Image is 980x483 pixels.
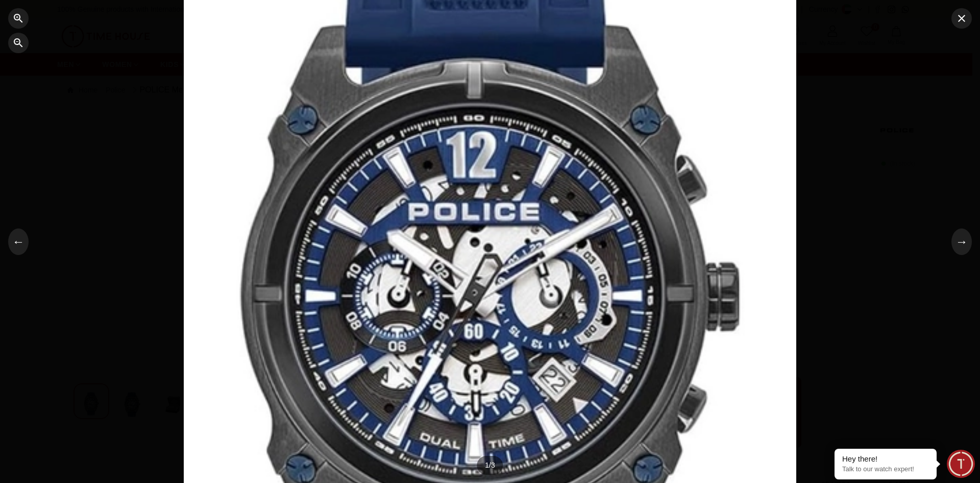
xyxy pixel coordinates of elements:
[842,465,929,474] p: Talk to our watch expert!
[842,454,929,464] div: Hey there!
[947,450,975,478] div: Chat Widget
[8,228,29,255] button: ←
[477,456,503,475] div: 1 / 3
[951,228,972,255] button: →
